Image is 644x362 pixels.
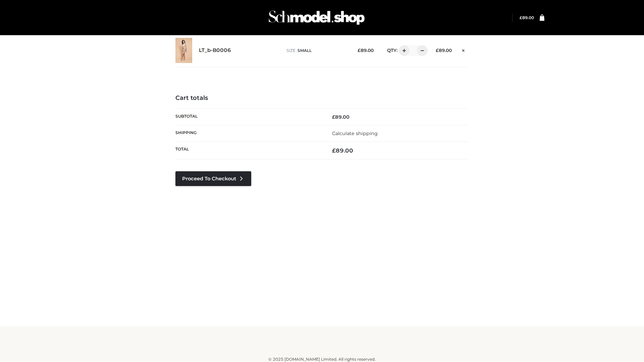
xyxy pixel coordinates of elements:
bdi: 89.00 [358,48,374,53]
a: £89.00 [520,15,534,20]
th: Shipping [175,125,322,141]
span: £ [520,15,522,20]
img: Schmodel Admin 964 [266,4,367,31]
th: Subtotal [175,109,322,125]
span: £ [332,114,335,120]
h4: Cart totals [175,95,469,102]
a: LT_b-B0006 [199,47,231,54]
p: size : [286,48,347,54]
a: Proceed to Checkout [175,171,251,186]
bdi: 89.00 [332,147,353,154]
span: £ [358,48,361,53]
div: QTY: [380,45,425,56]
span: £ [436,48,439,53]
bdi: 89.00 [332,114,350,120]
bdi: 89.00 [436,48,452,53]
span: SMALL [298,48,312,53]
th: Total [175,142,322,160]
span: £ [332,147,336,154]
a: Remove this item [459,45,469,54]
a: Calculate shipping [332,130,378,136]
bdi: 89.00 [520,15,534,20]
